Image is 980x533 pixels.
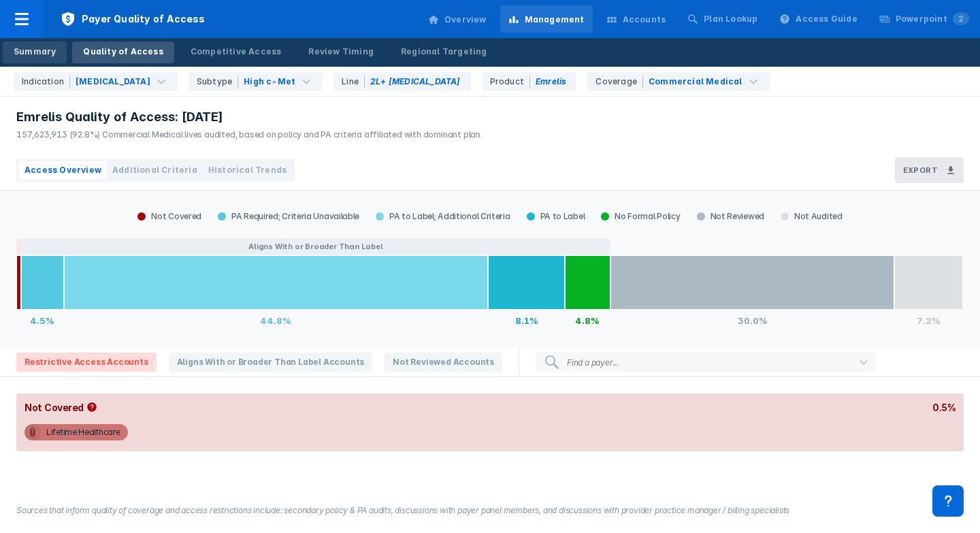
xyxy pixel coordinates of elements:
[420,5,495,33] a: Overview
[401,46,487,58] div: Regional Targeting
[24,164,101,176] span: Access Overview
[308,46,374,58] div: Review Timing
[244,76,295,88] div: High c-Met
[796,13,857,25] div: Access Guide
[203,161,292,179] button: Historical Trends
[297,42,385,63] a: Review Timing
[610,310,895,332] div: 30.0%
[21,238,610,255] button: Aligns With or Broader Than Label
[390,42,498,63] a: Regional Targeting
[595,76,643,88] div: Coverage
[16,504,964,517] figcaption: Sources that inform quality of coverage and access restrictions include: secondary policy & PA au...
[16,353,157,372] span: Restrictive Access Accounts
[24,402,100,413] div: Not Covered
[598,5,674,33] a: Accounts
[169,353,373,372] span: Aligns With or Broader Than Label Accounts
[64,310,489,332] div: 44.8%
[22,76,70,88] div: Indication
[180,42,293,63] a: Competitive Access
[689,211,772,222] div: Not Reviewed
[895,157,964,183] button: Export
[3,42,67,63] a: Summary
[107,161,203,179] button: Additional Criteria
[197,76,238,88] div: Subtype
[385,353,502,372] span: Not Reviewed Accounts
[953,12,969,25] span: 2
[191,46,282,58] div: Competitive Access
[903,165,938,175] h3: Export
[894,310,962,332] div: 7.2%
[333,72,470,91] div: 2L+ Metastatic is the only option
[488,310,565,332] div: 8.1%
[19,161,107,179] button: Access Overview
[444,14,487,26] div: Overview
[112,164,197,176] span: Additional Criteria
[83,46,163,58] div: Quality of Access
[623,14,666,26] div: Accounts
[896,13,969,25] div: Powerpoint
[367,211,518,222] div: PA to Label; Additional Criteria
[932,485,964,517] div: Contact Support
[46,424,120,440] div: Lifetime Healthcare
[704,13,757,25] div: Plan Lookup
[16,129,480,141] div: 157,623,913 (92.8%) Commercial Medical lives audited, based on policy and PA criteria affiliated ...
[21,310,64,332] div: 4.5%
[567,357,619,368] div: Find a payer...
[932,402,955,413] div: 0.5%
[593,211,688,222] div: No Formal Policy
[72,42,174,63] a: Quality of Access
[649,76,742,88] div: Commercial Medical
[519,211,593,222] div: PA to Label
[772,211,851,222] div: Not Audited
[500,5,593,33] a: Management
[210,211,367,222] div: PA Required; Criteria Unavailable
[525,14,585,26] div: Management
[565,310,610,332] div: 4.8%
[482,72,577,91] div: Emrelis is the only option
[208,164,287,176] span: Historical Trends
[76,76,150,88] div: [MEDICAL_DATA]
[129,211,210,222] div: Not Covered
[16,109,223,125] span: Emrelis Quality of Access: [DATE]
[14,46,56,58] div: Summary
